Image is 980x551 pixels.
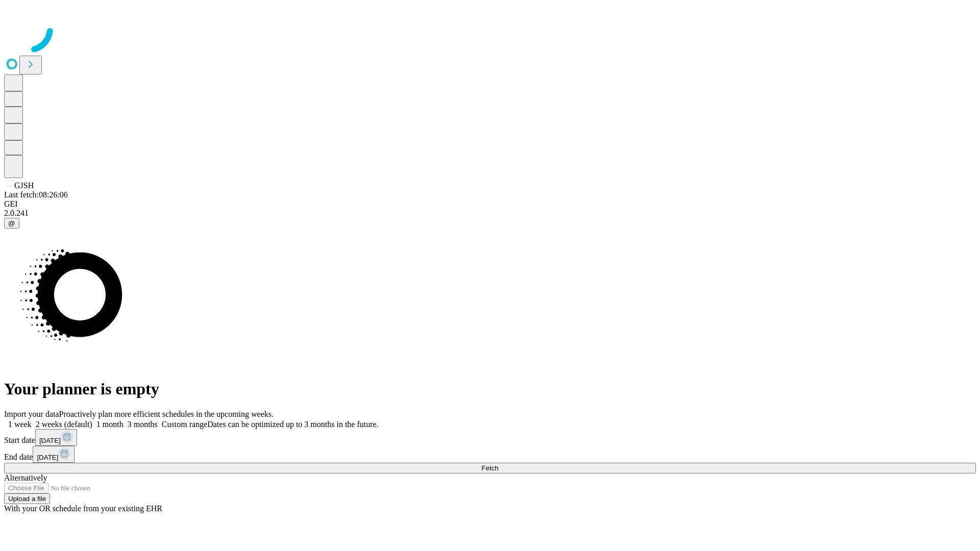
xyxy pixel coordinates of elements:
[4,446,976,463] div: End date
[4,473,47,482] span: Alternatively
[4,463,976,473] button: Fetch
[207,420,378,429] span: Dates can be optimized up to 3 months in the future.
[4,209,976,218] div: 2.0.241
[4,410,59,418] span: Import your data
[162,420,207,429] span: Custom range
[35,429,77,446] button: [DATE]
[39,437,61,444] span: [DATE]
[4,504,162,513] span: With your OR schedule from your existing EHR
[36,420,92,429] span: 2 weeks (default)
[8,420,32,429] span: 1 week
[14,181,34,190] span: GJSH
[37,454,58,461] span: [DATE]
[33,446,75,463] button: [DATE]
[8,219,15,227] span: @
[4,380,976,398] h1: Your planner is empty
[4,429,976,446] div: Start date
[4,218,19,229] button: @
[96,420,124,429] span: 1 month
[59,410,274,418] span: Proactively plan more efficient schedules in the upcoming weeks.
[128,420,158,429] span: 3 months
[4,493,50,504] button: Upload a file
[4,190,68,199] span: Last fetch: 08:26:06
[4,199,976,209] div: GEI
[481,464,498,472] span: Fetch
